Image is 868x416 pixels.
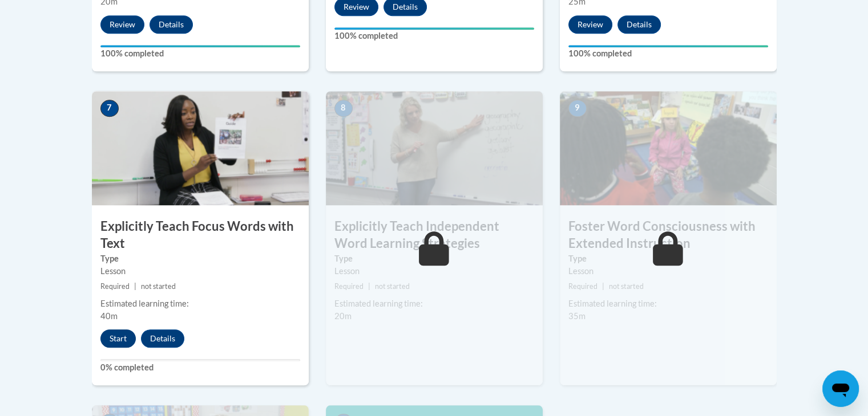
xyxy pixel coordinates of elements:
[92,218,309,253] h3: Explicitly Teach Focus Words with Text
[602,282,604,291] span: |
[150,15,193,34] button: Details
[560,91,777,205] img: Course Image
[617,15,661,34] button: Details
[100,15,144,34] button: Review
[609,282,644,291] span: not started
[334,100,353,117] span: 8
[141,329,184,348] button: Details
[568,311,586,321] span: 35m
[100,45,300,47] div: Your progress
[334,311,352,321] span: 20m
[568,45,768,47] div: Your progress
[334,27,534,30] div: Your progress
[334,252,534,265] label: Type
[568,265,768,278] div: Lesson
[100,311,118,321] span: 40m
[334,297,534,310] div: Estimated learning time:
[568,47,768,60] label: 100% completed
[568,100,587,117] span: 9
[100,329,136,348] button: Start
[568,297,768,310] div: Estimated learning time:
[560,218,777,253] h3: Foster Word Consciousness with Extended Instruction
[100,361,300,374] label: 0% completed
[100,265,300,278] div: Lesson
[568,282,597,291] span: Required
[368,282,370,291] span: |
[375,282,410,291] span: not started
[100,100,119,117] span: 7
[100,282,130,291] span: Required
[92,91,309,205] img: Course Image
[334,282,364,291] span: Required
[568,15,612,34] button: Review
[100,47,300,60] label: 100% completed
[326,91,543,205] img: Course Image
[326,218,543,253] h3: Explicitly Teach Independent Word Learning Strategies
[100,252,300,265] label: Type
[134,282,136,291] span: |
[334,265,534,278] div: Lesson
[141,282,176,291] span: not started
[822,370,859,407] iframe: Button to launch messaging window
[100,297,300,310] div: Estimated learning time:
[568,252,768,265] label: Type
[334,30,534,42] label: 100% completed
